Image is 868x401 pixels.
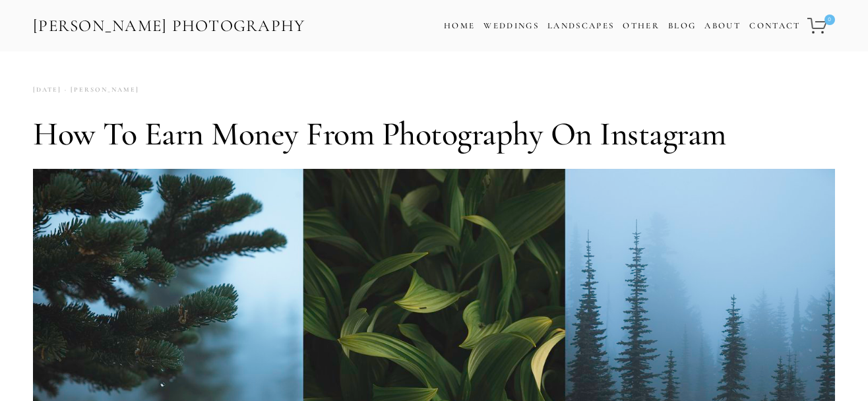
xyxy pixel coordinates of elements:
[61,81,139,99] a: [PERSON_NAME]
[749,16,800,36] a: Contact
[33,114,835,154] h1: How to Earn Money from Photography on Instagram
[623,20,660,31] a: Other
[824,15,835,25] span: 0
[668,16,696,36] a: Blog
[32,11,307,41] a: [PERSON_NAME] Photography
[483,20,539,31] a: Weddings
[704,16,741,36] a: About
[805,10,836,42] a: 0 items in cart
[444,16,475,36] a: Home
[547,20,614,31] a: Landscapes
[33,81,61,99] time: [DATE]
